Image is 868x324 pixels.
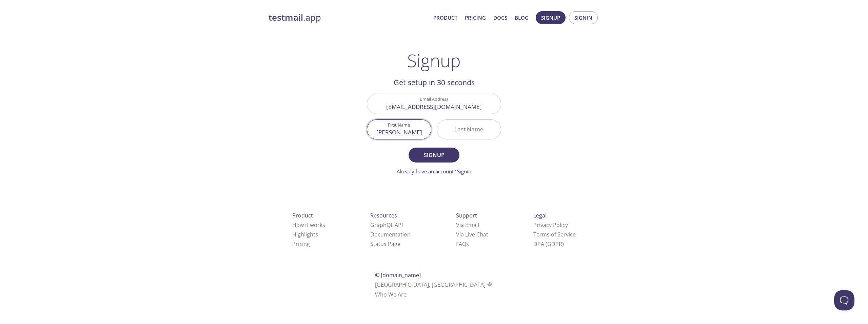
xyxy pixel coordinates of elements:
span: Resources [370,212,397,219]
a: Pricing [465,13,486,22]
a: FAQ [456,240,469,248]
a: Documentation [370,231,411,238]
a: testmail.app [269,12,428,23]
a: GraphQL API [370,221,403,229]
iframe: Help Scout Beacon - Open [834,290,854,310]
a: Pricing [292,240,310,248]
a: Docs [493,13,507,22]
a: Privacy Policy [533,221,568,229]
span: © [DOMAIN_NAME] [375,271,421,279]
button: Signup [409,148,459,163]
a: How it works [292,221,325,229]
a: Already have an account? Signin [397,168,471,175]
span: Signup [541,13,560,22]
a: DPA (GDPR) [533,240,564,248]
span: Signin [574,13,592,22]
a: Via Live Chat [456,231,488,238]
button: Signup [536,11,566,24]
a: Status Page [370,240,400,248]
span: Signup [416,150,452,160]
span: s [466,240,469,248]
a: Terms of Service [533,231,576,238]
h1: Signup [407,50,461,71]
a: Who We Are [375,291,407,298]
span: [GEOGRAPHIC_DATA], [GEOGRAPHIC_DATA] [375,281,493,288]
a: Product [433,13,457,22]
span: Support [456,212,477,219]
h2: Get setup in 30 seconds [367,77,501,88]
span: Product [292,212,313,219]
a: Highlights [292,231,318,238]
a: Via Email [456,221,479,229]
span: Legal [533,212,547,219]
strong: testmail [269,12,303,23]
button: Signin [569,11,598,24]
a: Blog [515,13,529,22]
